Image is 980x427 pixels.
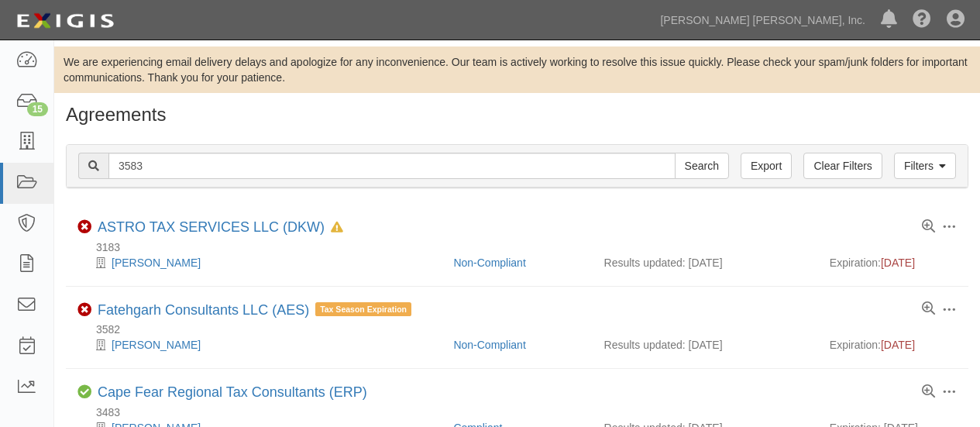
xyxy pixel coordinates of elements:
i: Non-Compliant [77,303,91,317]
div: ASTRO TAX SERVICES LLC (DKW) [98,219,343,236]
img: logo-5460c22ac91f19d4615b14bd174203de0afe785f0fc80cf4dbbc73dc1793850b.png [12,7,119,35]
a: [PERSON_NAME] [112,339,201,351]
div: 3483 [77,405,968,420]
h1: Agreements [66,105,968,125]
i: Non-Compliant [77,220,91,234]
a: [PERSON_NAME] [112,257,201,269]
div: Fatehgarh Consultants LLC (AES) [98,302,411,319]
input: Search [108,153,676,179]
div: 3183 [77,239,968,255]
div: Results updated: [DATE] [604,337,806,353]
div: Expiration: [830,255,957,270]
i: In Default since 07/13/2025 [331,222,343,233]
a: Non-Compliant [453,257,525,269]
a: Clear Filters [803,153,882,179]
i: Help Center - Complianz [913,11,931,29]
div: Expiration: [830,337,957,353]
input: Search [675,153,729,179]
div: 3582 [77,322,968,337]
span: Tax Season Expiration [315,302,411,316]
span: [DATE] [881,257,915,269]
div: Cape Fear Regional Tax Consultants (ERP) [98,384,367,401]
div: Surinder Kaur [77,337,442,353]
a: View results summary [922,385,935,399]
a: Non-Compliant [453,339,525,351]
a: Fatehgarh Consultants LLC (AES) [98,302,309,318]
a: Export [741,153,792,179]
span: [DATE] [881,339,915,351]
a: Filters [894,153,956,179]
div: We are experiencing email delivery delays and apologize for any inconvenience. Our team is active... [54,54,980,85]
div: Neil Mathur [77,255,442,270]
a: View results summary [922,302,935,316]
a: [PERSON_NAME] [PERSON_NAME], Inc. [652,5,873,36]
a: Cape Fear Regional Tax Consultants (ERP) [98,384,367,400]
div: 15 [27,102,48,116]
a: ASTRO TAX SERVICES LLC (DKW) [98,219,325,235]
i: Compliant [77,385,91,399]
div: Results updated: [DATE] [604,255,806,270]
a: View results summary [922,220,935,234]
